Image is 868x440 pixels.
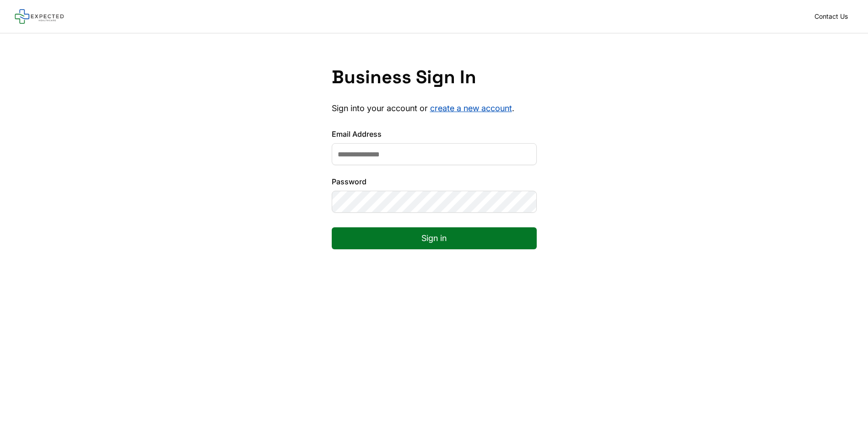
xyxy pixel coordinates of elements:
[430,103,512,113] a: create a new account
[809,10,853,23] a: Contact Us
[332,129,537,140] label: Email Address
[332,227,537,249] button: Sign in
[332,103,537,114] p: Sign into your account or .
[332,176,537,187] label: Password
[332,66,537,88] h1: Business Sign In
